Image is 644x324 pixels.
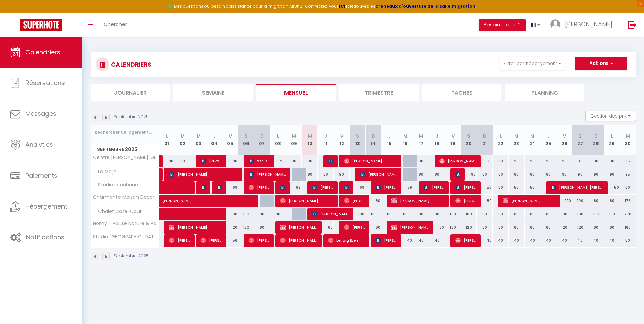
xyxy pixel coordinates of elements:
div: 120 [572,221,588,234]
abbr: D [260,133,264,139]
div: 100 [445,208,461,220]
th: 10 [302,125,318,155]
div: 160 [620,221,636,234]
div: 69 [350,181,366,194]
abbr: D [372,133,375,139]
div: 40 [604,234,620,247]
button: Gestion des prix [585,111,636,121]
span: Analytics [25,140,53,149]
div: 80 [540,221,556,234]
div: 40 [556,234,572,247]
abbr: V [563,133,566,139]
div: 90 [556,168,572,181]
abbr: L [611,133,613,139]
div: 120 [461,221,477,234]
th: 17 [413,125,429,155]
span: [PERSON_NAME] [344,155,397,167]
th: 02 [174,125,190,155]
div: 80 [525,221,540,234]
div: 100 [572,208,588,220]
th: 05 [222,125,238,155]
span: [PERSON_NAME] [391,194,445,207]
div: 80 [493,221,509,234]
span: La Meije, [92,168,119,176]
strong: ICI [339,3,345,9]
a: [PERSON_NAME] [159,195,175,208]
span: Septembre 2025 [91,145,159,155]
span: [PERSON_NAME] [455,181,477,194]
div: 69 [286,181,302,194]
th: 16 [397,125,413,155]
th: 07 [254,125,270,155]
div: 80 [397,208,413,220]
span: Centre [PERSON_NAME][GEOGRAPHIC_DATA] [92,155,160,160]
span: [PERSON_NAME] [565,20,612,29]
span: Paiements [25,171,57,180]
div: 120 [556,195,572,207]
abbr: D [483,133,486,139]
div: 80 [302,168,318,181]
span: Nomy – Pause Nature & Poudreuse [92,221,160,226]
span: [PERSON_NAME] [169,234,190,247]
a: ... [PERSON_NAME] [545,13,621,37]
span: [PERSON_NAME] [280,234,317,247]
button: Filtrer par hébergement [500,57,565,70]
abbr: M [403,133,407,139]
span: Hébergement [25,202,67,211]
h3: CALENDRIERS [109,57,151,72]
div: 80 [159,155,175,167]
div: 120 [445,221,461,234]
div: 120 [572,195,588,207]
abbr: J [436,133,438,139]
div: 80 [540,168,556,181]
div: 80 [477,195,493,207]
span: [PERSON_NAME] [217,181,222,194]
abbr: S [356,133,359,139]
span: Lenaig Even [328,234,365,247]
div: 90 [413,155,429,167]
div: 90 [270,155,286,167]
abbr: M [419,133,423,139]
abbr: S [578,133,582,139]
div: 80 [525,168,540,181]
div: 80 [365,208,381,220]
div: 176 [620,195,636,207]
li: Tâches [422,84,501,101]
div: 90 [286,155,302,167]
th: 22 [493,125,509,155]
abbr: L [388,133,390,139]
th: 18 [429,125,445,155]
div: 56 [222,234,238,247]
th: 14 [365,125,381,155]
th: 15 [381,125,397,155]
div: 80 [493,168,509,181]
span: [PERSON_NAME] [503,194,556,207]
div: 50 [620,234,636,247]
img: ... [550,19,560,30]
div: 100 [238,208,254,220]
abbr: M [530,133,534,139]
span: Lourens Touwen [328,155,333,167]
div: 69 [397,181,413,194]
div: 40 [509,234,525,247]
div: 69 [222,181,238,194]
div: 80 [540,208,556,220]
div: 270 [620,208,636,220]
div: 80 [381,208,397,220]
div: 40 [525,234,540,247]
th: 20 [461,125,477,155]
div: 80 [429,168,445,181]
div: 80 [222,155,238,167]
li: Semaine [173,84,253,101]
div: 80 [525,208,540,220]
span: [PERSON_NAME] [439,155,477,167]
span: [PERSON_NAME] [360,168,397,181]
abbr: J [213,133,216,139]
span: Chalet Coté-Cour [92,208,143,215]
div: 90 [588,168,604,181]
span: [PERSON_NAME] [PERSON_NAME] [344,221,365,234]
th: 21 [477,125,493,155]
span: [PERSON_NAME] [455,194,477,207]
div: 50 [477,181,493,194]
span: Messages [25,109,56,118]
